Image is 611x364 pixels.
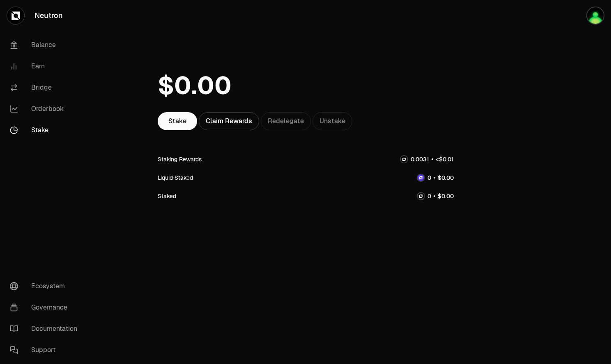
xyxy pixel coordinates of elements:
[401,156,407,163] img: NTRN Logo
[199,112,259,130] div: Claim Rewards
[158,155,202,163] div: Staking Rewards
[3,120,89,141] a: Stake
[3,56,89,77] a: Earn
[586,7,604,25] img: OldBloom
[3,77,89,98] a: Bridge
[3,34,89,56] a: Balance
[3,339,89,361] a: Support
[418,174,424,181] img: dNTRN Logo
[158,112,197,130] a: Stake
[3,98,89,120] a: Orderbook
[158,192,176,200] div: Staked
[3,318,89,339] a: Documentation
[418,193,424,199] img: NTRN Logo
[3,276,89,297] a: Ecosystem
[158,174,193,182] div: Liquid Staked
[3,297,89,318] a: Governance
